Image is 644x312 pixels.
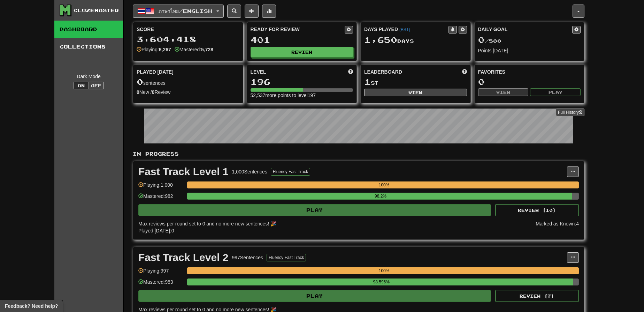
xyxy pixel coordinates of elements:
span: 1 [364,77,371,87]
button: Play [530,88,581,96]
p: In Progress [133,150,584,157]
strong: 0 [152,89,155,95]
button: Add sentence to collection [245,5,259,18]
div: Mastered: 982 [138,193,184,204]
div: Max reviews per round set to 0 and no more new sentences! 🎉 [138,220,531,227]
div: Marked as Known: 4 [536,220,579,234]
div: sentences [137,77,239,87]
div: 98.596% [189,278,573,285]
button: Off [89,82,104,89]
div: 52,537 more points to level 197 [251,92,353,99]
button: View [364,89,467,96]
div: 196 [251,77,353,86]
strong: 0 [137,89,139,95]
div: Fast Track Level 2 [138,252,229,263]
strong: 5,728 [201,47,213,52]
div: 98.2% [189,193,572,200]
button: Play [138,290,491,302]
div: st [364,77,467,87]
div: Days Played [364,26,449,33]
div: Ready for Review [251,26,345,33]
div: Favorites [478,68,581,75]
div: 100% [189,267,579,274]
button: More stats [262,5,276,18]
div: 3,604,418 [137,35,239,44]
div: Playing: 1,000 [138,181,184,193]
button: Review [251,47,353,57]
button: On [74,82,89,89]
span: Open feedback widget [5,303,58,310]
div: 401 [251,36,353,44]
button: Fluency Fast Track [267,254,306,261]
span: Leaderboard [364,68,402,75]
a: Dashboard [54,21,123,38]
span: Played [DATE]: 0 [138,228,174,233]
button: Review (10) [495,204,579,216]
button: Review (7) [495,290,579,302]
div: Clozemaster [74,7,119,14]
span: 1,650 [364,35,397,45]
div: Playing: [137,46,171,53]
span: Played [DATE] [137,68,174,75]
div: Score [137,26,239,33]
span: Score more points to level up [348,68,353,75]
span: This week in points, UTC [462,68,467,75]
div: 100% [189,181,579,188]
button: View [478,88,529,96]
div: Points [DATE] [478,47,581,54]
div: 0 [478,77,581,86]
div: Playing: 997 [138,267,184,279]
button: Search sentences [227,5,241,18]
a: Collections [54,38,123,55]
a: (BST) [399,27,410,32]
div: New / Review [137,89,239,96]
span: / 500 [478,38,501,44]
button: ภาษาไทย/English [133,5,224,18]
div: Dark Mode [60,73,118,80]
div: Daily Goal [478,26,573,34]
div: Mastered: 983 [138,278,184,290]
a: Full History [556,109,584,116]
span: 0 [137,77,143,87]
div: Mastered: [175,46,213,53]
button: Fluency Fast Track [271,168,310,176]
div: 1,000 Sentences [232,168,267,175]
button: Play [138,204,491,216]
div: Fast Track Level 1 [138,166,229,177]
div: Day s [364,36,467,45]
span: 0 [478,35,485,45]
span: Level [251,68,266,75]
span: ภาษาไทย / English [159,8,212,14]
div: 997 Sentences [232,254,263,261]
strong: 6,267 [159,47,171,52]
